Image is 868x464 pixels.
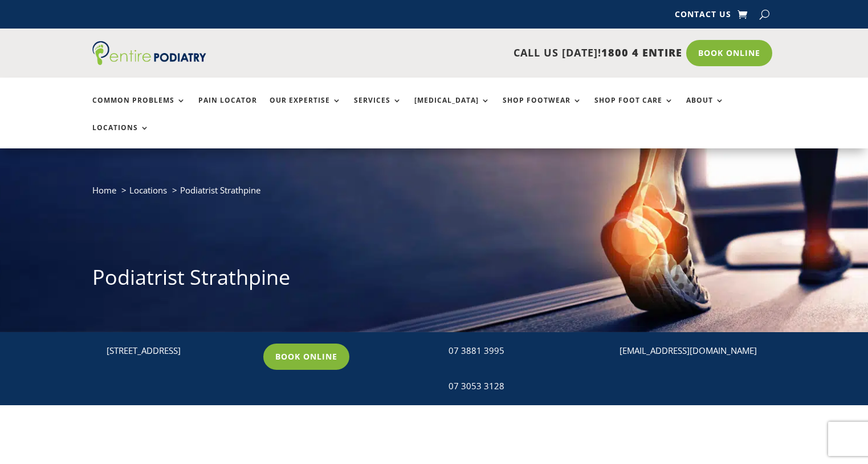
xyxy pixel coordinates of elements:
[594,96,674,121] a: Shop Foot Care
[449,379,595,394] div: 07 3053 3128
[129,184,167,196] a: Locations
[601,46,682,59] span: 1800 4 ENTIRE
[686,96,724,121] a: About
[92,96,186,121] a: Common Problems
[354,96,402,121] a: Services
[270,96,341,121] a: Our Expertise
[92,263,776,297] h1: Podiatrist Strathpine
[92,184,116,196] a: Home
[107,344,253,358] p: [STREET_ADDRESS]
[250,46,682,60] p: CALL US [DATE]!
[92,56,206,67] a: Entire Podiatry
[198,96,257,121] a: Pain Locator
[92,183,776,206] nav: breadcrumb
[263,344,349,370] a: Book Online
[449,344,595,358] div: 07 3881 3995
[92,41,206,65] img: logo (1)
[686,40,772,66] a: Book Online
[180,184,260,196] span: Podiatrist Strathpine
[92,124,149,148] a: Locations
[620,345,757,356] a: [EMAIL_ADDRESS][DOMAIN_NAME]
[675,10,731,23] a: Contact Us
[414,96,490,121] a: [MEDICAL_DATA]
[503,96,582,121] a: Shop Footwear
